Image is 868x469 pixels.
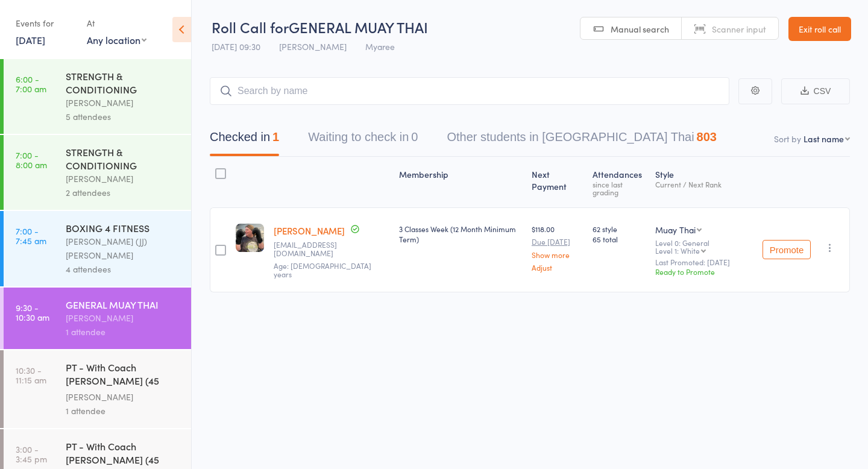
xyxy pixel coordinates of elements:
div: GENERAL MUAY THAI [66,298,181,311]
div: [PERSON_NAME] [66,390,181,404]
div: Muay Thai [655,224,696,236]
div: [PERSON_NAME] [66,96,181,110]
div: Events for [16,13,75,33]
time: 10:30 - 11:15 am [16,365,46,385]
button: Other students in [GEOGRAPHIC_DATA] Thai803 [447,124,717,156]
a: 7:00 -8:00 amSTRENGTH & CONDITIONING[PERSON_NAME]2 attendees [4,135,191,210]
label: Sort by [774,133,801,145]
time: 9:30 - 10:30 am [16,303,49,322]
span: Manual search [611,23,669,35]
span: 62 style [593,224,645,234]
time: 3:00 - 3:45 pm [16,444,47,464]
div: 1 attendee [66,325,181,339]
div: BOXING 4 FITNESS [66,221,181,234]
div: 803 [697,130,717,143]
div: $118.00 [532,224,583,271]
span: Age: [DEMOGRAPHIC_DATA] years [274,260,371,279]
button: Promote [763,240,811,259]
div: [PERSON_NAME] [66,311,181,325]
div: [PERSON_NAME] [66,172,181,186]
time: 7:00 - 7:45 am [16,226,46,245]
a: [PERSON_NAME] [274,224,345,237]
time: 7:00 - 8:00 am [16,150,47,169]
span: Myaree [365,40,395,52]
span: Scanner input [712,23,766,35]
div: Last name [804,133,844,145]
img: image1692003976.png [236,224,264,252]
button: CSV [781,78,850,104]
div: Any location [87,33,146,46]
span: GENERAL MUAY THAI [289,17,428,37]
time: 6:00 - 7:00 am [16,74,46,93]
a: Show more [532,251,583,259]
a: [DATE] [16,33,45,46]
span: 65 total [593,234,645,244]
a: 10:30 -11:15 amPT - With Coach [PERSON_NAME] (45 minutes)[PERSON_NAME]1 attendee [4,350,191,428]
div: PT - With Coach [PERSON_NAME] (45 minutes) [66,360,181,390]
div: At [87,13,146,33]
div: [PERSON_NAME] (JJ) [PERSON_NAME] [66,234,181,262]
small: Last Promoted: [DATE] [655,258,753,266]
div: Membership [394,162,527,202]
a: 6:00 -7:00 amSTRENGTH & CONDITIONING[PERSON_NAME]5 attendees [4,59,191,134]
div: 4 attendees [66,262,181,276]
div: Level 0: General [655,239,753,254]
button: Waiting to check in0 [308,124,418,156]
div: 5 attendees [66,110,181,124]
div: 1 [272,130,279,143]
a: Adjust [532,263,583,271]
span: [PERSON_NAME] [279,40,347,52]
div: Current / Next Rank [655,180,753,188]
div: 2 attendees [66,186,181,200]
small: kirst1b89@gmail.com [274,241,389,258]
div: Level 1: White [655,247,700,254]
span: Roll Call for [212,17,289,37]
a: Exit roll call [788,17,851,41]
small: Due [DATE] [532,238,583,246]
div: 1 attendee [66,404,181,418]
div: Ready to Promote [655,266,753,277]
div: Atten­dances [588,162,650,202]
a: 9:30 -10:30 amGENERAL MUAY THAI[PERSON_NAME]1 attendee [4,288,191,349]
div: 3 Classes Week (12 Month Minimum Term) [399,224,522,244]
span: [DATE] 09:30 [212,40,260,52]
div: 0 [411,130,418,143]
div: STRENGTH & CONDITIONING [66,145,181,172]
div: since last grading [593,180,645,196]
div: Next Payment [527,162,588,202]
div: STRENGTH & CONDITIONING [66,69,181,96]
div: Style [650,162,758,202]
div: PT - With Coach [PERSON_NAME] (45 minutes) [66,439,181,469]
a: 7:00 -7:45 amBOXING 4 FITNESS[PERSON_NAME] (JJ) [PERSON_NAME]4 attendees [4,211,191,286]
input: Search by name [210,77,729,105]
button: Checked in1 [210,124,279,156]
